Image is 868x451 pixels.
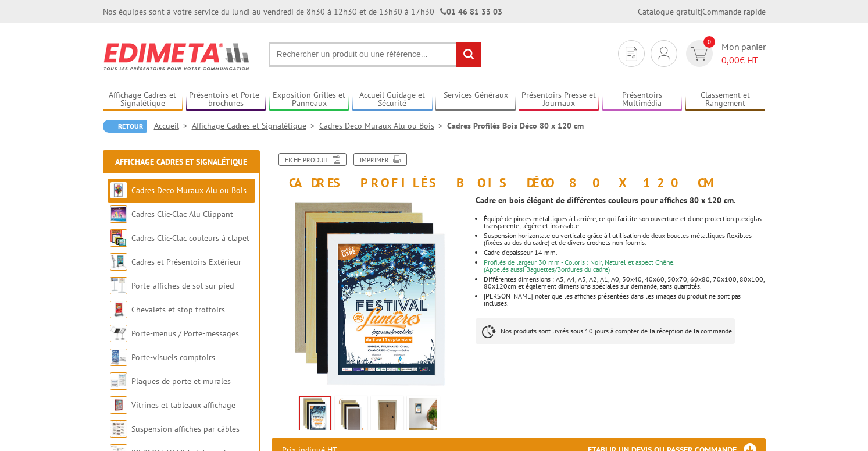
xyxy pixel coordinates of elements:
[484,276,765,290] li: Différentes dimensions : A5, A4, A3, A2, A1, A0, 30x40, 40x60, 50x70, 60x80, 70x100, 80x100, 80x1...
[638,6,766,17] div: |
[721,54,740,66] span: 0,00
[110,182,127,199] img: Cadres Deco Muraux Alu ou Bois
[447,120,584,132] li: Cadres Profilés Bois Déco 80 x 120 cm
[131,280,234,291] a: Porte-affiches de sol sur pied
[638,6,701,17] a: Catalogue gratuit
[131,257,241,267] a: Cadres et Présentoirs Extérieur
[721,54,766,67] span: € HT
[476,195,735,205] strong: Cadre en bois élégant de différentes couleurs pour affiches 80 x 120 cm.
[353,153,407,166] a: Imprimer
[110,229,127,247] img: Cadres Clic-Clac couleurs à clapet
[703,36,715,48] span: 0
[435,90,516,109] a: Services Généraux
[131,185,247,196] a: Cadres Deco Muraux Alu ou Bois
[721,40,766,67] span: Mon panier
[269,42,481,67] input: Rechercher un produit ou une référence...
[131,233,249,243] a: Cadres Clic-Clac couleurs à clapet
[110,349,127,366] img: Porte-visuels comptoirs
[519,90,599,109] a: Présentoirs Presse et Journaux
[658,47,670,61] img: devis rapide
[683,40,766,67] a: devis rapide 0 Mon panier 0,00€ HT
[373,398,401,434] img: cadre_chene_dos.jpg
[103,35,251,78] img: Edimeta
[269,90,349,109] a: Exposition Grilles et Panneaux
[602,90,683,109] a: Présentoirs Multimédia
[131,209,233,219] a: Cadres Clic-Clac Alu Clippant
[154,120,192,131] a: Accueil
[352,90,433,109] a: Accueil Guidage et Sécurité
[272,196,467,392] img: cadre_bois_clic_clac_80x120_profiles.png
[110,253,127,271] img: Cadres et Présentoirs Extérieur
[691,47,708,61] img: devis rapide
[300,397,330,433] img: cadre_bois_clic_clac_80x120_profiles.png
[186,90,266,109] a: Présentoirs et Porte-brochures
[484,248,558,257] font: Cadre d’épaisseur 14 mm.
[319,120,447,131] a: Cadres Deco Muraux Alu ou Bois
[440,6,502,17] strong: 01 46 81 33 03
[484,232,765,246] li: Suspension horizontale ou verticale grâce à l'utilisation de deux boucles métalliques flexibles (...
[131,352,215,363] a: Porte-visuels comptoirs
[685,90,766,109] a: Classement et Rangement
[702,6,766,17] a: Commande rapide
[103,6,502,17] div: Nos équipes sont à votre service du lundi au vendredi de 8h30 à 12h30 et de 13h30 à 17h30
[337,398,365,434] img: cadre_bois_couleurs_blanc_noir_naturel_chene.jpg.png
[626,47,637,61] img: devis rapide
[110,301,127,318] img: Chevalets et stop trottoirs
[484,215,765,229] li: Équipé de pinces métalliques à l'arrière, ce qui facilite son ouverture et d'une protection plexi...
[192,120,319,131] a: Affichage Cadres et Signalétique
[115,157,247,167] a: Affichage Cadres et Signalétique
[409,398,437,434] img: cadre_bois_clic_clac_80x120.jpg
[131,304,225,315] a: Chevalets et stop trottoirs
[278,153,347,166] a: Fiche produit
[131,328,239,339] a: Porte-menus / Porte-messages
[110,277,127,294] img: Porte-affiches de sol sur pied
[484,293,765,307] li: [PERSON_NAME] noter que les affiches présentées dans les images du produit ne sont pas incluses.
[456,42,481,67] input: rechercher
[103,120,147,133] a: Retour
[110,205,127,223] img: Cadres Clic-Clac Alu Clippant
[103,90,183,109] a: Affichage Cadres et Signalétique
[476,318,735,344] p: Nos produits sont livrés sous 10 jours à compter de la réception de la commande
[110,325,127,342] img: Porte-menus / Porte-messages
[484,258,675,274] font: Profilés de largeur 30 mm - Coloris : Noir, Naturel et aspect Chêne. (Appelés aussi Baguettes/Bor...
